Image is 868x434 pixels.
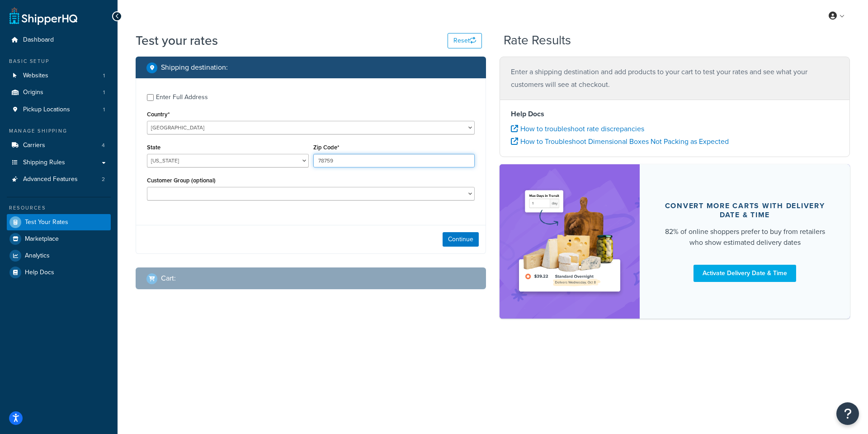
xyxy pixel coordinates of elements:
[25,269,54,277] span: Help Docs
[147,94,154,101] input: Enter Full Address
[25,235,59,243] span: Marketplace
[504,33,571,48] h2: Rate Results
[147,144,160,151] label: State
[23,72,48,80] span: Websites
[25,219,68,226] span: Test Your Rates
[136,32,218,49] h1: Test your rates
[693,265,796,282] a: Activate Delivery Date & Time
[23,36,54,44] span: Dashboard
[103,72,105,80] span: 1
[661,226,828,248] div: 82% of online shoppers prefer to buy from retailers who show estimated delivery dates
[7,137,111,154] li: Carriers
[7,231,111,247] a: Marketplace
[23,142,45,149] span: Carriers
[7,32,111,48] a: Dashboard
[443,232,479,247] button: Continue
[7,67,111,84] a: Websites1
[23,106,70,114] span: Pickup Locations
[7,67,111,84] li: Websites
[7,101,111,118] a: Pickup Locations1
[161,63,228,72] h2: Shipping destination :
[836,402,859,425] button: Open Resource Center
[511,109,839,119] h4: Help Docs
[7,127,111,135] div: Manage Shipping
[102,176,105,183] span: 2
[23,176,78,183] span: Advanced Features
[161,274,176,282] h2: Cart :
[103,106,105,114] span: 1
[7,101,111,118] li: Pickup Locations
[103,89,105,96] span: 1
[7,137,111,154] a: Carriers4
[23,89,43,96] span: Origins
[7,264,111,281] a: Help Docs
[147,111,170,118] label: Country*
[661,201,828,219] div: Convert more carts with delivery date & time
[448,33,482,48] button: Reset
[7,84,111,101] li: Origins
[102,142,105,149] span: 4
[511,124,644,134] a: How to troubleshoot rate discrepancies
[7,154,111,171] a: Shipping Rules
[147,177,216,184] label: Customer Group (optional)
[23,159,65,167] span: Shipping Rules
[7,204,111,212] div: Resources
[7,171,111,188] li: Advanced Features
[7,248,111,264] a: Analytics
[513,178,626,305] img: feature-image-ddt-36eae7f7280da8017bfb280eaccd9c446f90b1fe08728e4019434db127062ab4.png
[25,252,50,260] span: Analytics
[511,66,839,91] p: Enter a shipping destination and add products to your cart to test your rates and see what your c...
[7,214,111,230] a: Test Your Rates
[7,171,111,188] a: Advanced Features2
[511,136,729,147] a: How to Troubleshoot Dimensional Boxes Not Packing as Expected
[7,57,111,65] div: Basic Setup
[156,91,208,104] div: Enter Full Address
[313,144,339,151] label: Zip Code*
[7,84,111,101] a: Origins1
